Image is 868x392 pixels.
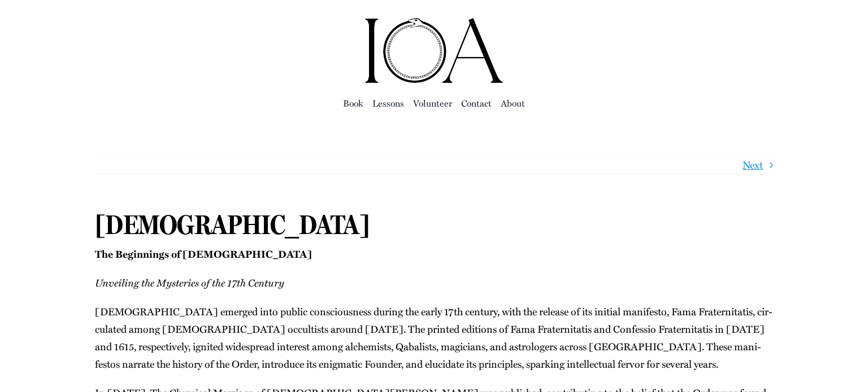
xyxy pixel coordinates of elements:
[363,17,505,85] img: Institute of Awakening
[95,246,312,261] strong: The Begin­nings of [DEMOGRAPHIC_DATA]
[413,95,452,111] a: Vol­un­teer
[95,209,773,241] h1: [DEMOGRAPHIC_DATA]
[95,85,773,121] nav: Main
[343,95,363,111] a: Book
[95,275,284,290] em: Unveil­ing the Mys­ter­ies of the 17th Century
[95,303,773,373] p: [DEMOGRAPHIC_DATA] emerged into pub­lic con­scious­ness dur­ing the ear­ly 17th cen­tu­ry, with t...
[461,95,492,111] a: Con­tact
[363,15,505,29] a: ioa-logo
[372,95,404,111] a: Lessons
[501,95,525,111] a: About
[743,155,763,174] a: Next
